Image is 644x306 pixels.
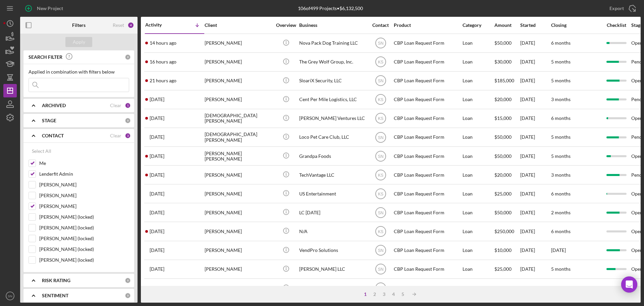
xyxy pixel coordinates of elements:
[602,23,631,28] div: Checklist
[394,222,461,240] div: CBP Loan Request Form
[378,248,383,253] text: SN
[361,292,370,297] div: 1
[463,185,494,203] div: Loan
[299,91,366,108] div: Cent Per Mile Logistics, LLC
[463,110,494,127] div: Loan
[299,204,366,221] div: LC [DATE]
[298,6,363,11] div: 106 of 499 Projects • $6,132,500
[398,292,408,297] div: 5
[378,286,383,291] text: KS
[520,222,550,240] div: [DATE]
[39,181,129,188] label: [PERSON_NAME]
[127,22,134,29] div: 4
[29,144,55,158] button: Select All
[520,260,550,278] div: [DATE]
[205,279,272,297] div: [PERSON_NAME]
[205,53,272,71] div: [PERSON_NAME]
[39,246,129,253] label: [PERSON_NAME] (locked)
[463,23,494,28] div: Category
[389,292,398,297] div: 4
[3,289,17,303] button: SN
[520,72,550,90] div: [DATE]
[551,210,571,215] time: 2 months
[551,266,571,272] time: 5 months
[125,102,131,108] div: 1
[150,210,164,215] time: 2025-08-12 00:20
[463,72,494,90] div: Loan
[551,153,571,159] time: 5 months
[39,224,129,231] label: [PERSON_NAME] (locked)
[551,134,571,140] time: 5 months
[520,147,550,165] div: [DATE]
[8,294,12,298] text: SN
[150,248,164,253] time: 2025-08-11 14:54
[394,242,461,259] div: CBP Loan Request Form
[379,292,389,297] div: 3
[378,229,383,234] text: KS
[150,154,164,159] time: 2025-08-12 19:25
[39,257,129,263] label: [PERSON_NAME] (locked)
[299,34,366,52] div: Nova Pack Dog Training LLC
[551,191,571,196] time: 6 months
[520,23,550,28] div: Started
[551,23,601,28] div: Closing
[39,203,129,210] label: [PERSON_NAME]
[299,185,366,203] div: US Entertainment
[463,242,494,259] div: Loan
[494,72,520,90] div: $185,000
[394,23,461,28] div: Product
[394,185,461,203] div: CBP Loan Request Form
[378,116,383,121] text: KS
[394,166,461,184] div: CBP Loan Request Form
[150,78,176,83] time: 2025-08-13 17:09
[378,41,383,46] text: SN
[463,166,494,184] div: Loan
[113,23,124,28] div: Reset
[370,292,379,297] div: 2
[299,166,366,184] div: TechVantage LLC
[125,54,131,60] div: 0
[205,23,272,28] div: Client
[520,204,550,221] div: [DATE]
[150,59,176,64] time: 2025-08-13 22:07
[299,260,366,278] div: [PERSON_NAME] LLC
[394,147,461,165] div: CBP Loan Request Form
[299,279,366,297] div: [DOMAIN_NAME]
[72,23,86,28] b: Filters
[378,210,383,215] text: SN
[494,91,520,108] div: $20,000
[520,110,550,127] div: [DATE]
[494,242,520,259] div: $10,000
[520,279,550,297] div: [DATE]
[205,185,272,203] div: [PERSON_NAME]
[463,279,494,297] div: Loan
[150,191,164,196] time: 2025-08-12 01:30
[29,69,129,75] div: Applied in combination with filters below
[394,260,461,278] div: CBP Loan Request Form
[394,110,461,127] div: CBP Loan Request Form
[39,214,129,220] label: [PERSON_NAME] (locked)
[42,103,66,108] b: ARCHIVED
[551,59,571,64] time: 5 months
[299,72,366,90] div: SloariX Security, LLC
[551,78,571,83] time: 5 months
[299,110,366,127] div: [PERSON_NAME] Ventures LLC
[520,166,550,184] div: [DATE]
[394,128,461,146] div: CBP Loan Request Form
[394,279,461,297] div: CBP Loan Request Form
[299,23,366,28] div: Business
[463,147,494,165] div: Loan
[299,128,366,146] div: Loco Pet Care Club, LLC
[551,40,571,46] time: 6 months
[65,37,92,47] button: Apply
[73,37,85,47] div: Apply
[394,34,461,52] div: CBP Loan Request Form
[299,242,366,259] div: VendPro Solutions
[494,147,520,165] div: $50,000
[150,40,176,46] time: 2025-08-14 00:17
[205,222,272,240] div: [PERSON_NAME]
[463,222,494,240] div: Loan
[621,276,637,293] div: Open Intercom Messenger
[494,110,520,127] div: $15,000
[150,134,164,140] time: 2025-08-12 21:08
